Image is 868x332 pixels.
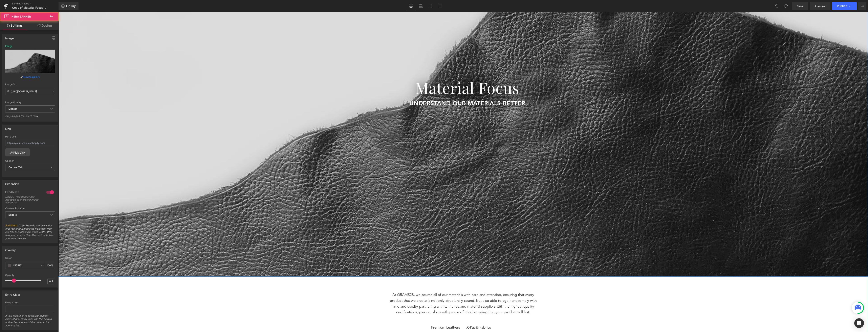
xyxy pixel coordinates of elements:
b: Lighter [8,107,17,110]
span: Publish [837,4,847,8]
div: Image Src [5,83,55,86]
b: Current Tab [8,166,23,169]
div: Display Hero Banner box based on background image dimension. [5,196,42,204]
div: Open In [5,159,55,162]
span: understand our materials better [351,89,467,95]
div: Open Intercom Messenger [854,318,864,328]
div: Only support for UCare CDN [5,114,55,120]
a: Browse gallery [23,73,40,80]
div: Image Quality [5,101,55,104]
a: Premium Leathers [373,313,402,318]
button: More [858,2,866,10]
a: Full Width [5,224,17,227]
a: Tablet [426,2,435,10]
a: Desktop [406,2,416,10]
div: Content Position [5,207,55,210]
a: Laptop [416,2,426,10]
span: Save [797,4,803,8]
div: Image [5,45,13,48]
div: % [45,262,55,269]
div: Opacity [5,274,55,277]
div: Image [5,34,14,40]
div: Overlay [5,246,16,252]
a: Preview [810,2,830,10]
div: Link [5,125,11,130]
a: Pick Link [5,148,30,156]
span: By partnering with tanneries and material suppliers with the highest quality certifications, you ... [338,293,476,302]
div: or [5,75,55,79]
a: Mobile [435,2,445,10]
div: If you wish to style particular content element differently, then use this field to add a class n... [5,314,55,330]
div: Extra Class [5,301,55,304]
input: Link [5,88,55,95]
span: : To set Hero Banner full width, first you drag & drop a Row element from left sidebar, then make... [5,224,55,243]
div: Color [5,257,55,259]
div: Extra Class [5,291,20,296]
button: Redo [782,2,790,10]
b: Middle [8,213,17,216]
a: X-Pac® Fabrics [408,313,433,318]
div: Fixed Mode [5,190,42,195]
span: Preview [815,4,826,8]
span: Hero Banner [12,15,31,18]
span: Library [66,4,76,8]
input: https://your-shop.myshopify.com [5,140,55,146]
h1: Material Focus [8,64,810,87]
div: Dimension [5,180,19,186]
a: Design [30,21,59,30]
a: New Library [59,2,79,10]
input: Color [13,263,39,268]
button: Undo [773,2,781,10]
span: Copy of Material Focus [12,6,43,9]
a: Landing Pages [12,2,59,5]
div: Hero Link [5,135,55,138]
button: Publish [832,2,857,10]
p: At GRAMS28, we source all of our materials with care and attention, ensuring that every product t... [329,280,481,303]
